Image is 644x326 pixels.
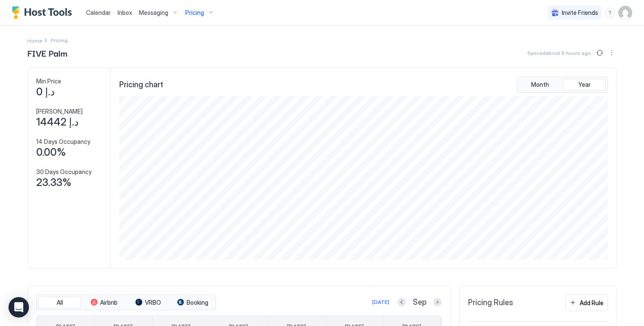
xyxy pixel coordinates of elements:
[413,297,426,307] span: Sep
[139,9,168,17] span: Messaging
[562,9,598,17] span: Invite Friends
[36,168,92,176] span: 30 Days Occupancy
[27,36,42,45] a: Home
[118,9,132,16] span: Inbox
[607,48,617,58] button: More options
[51,37,68,43] span: Breadcrumb
[36,138,90,146] span: 14 Days Occupancy
[185,9,204,17] span: Pricing
[527,50,591,56] span: Synced about 5 hours ago
[86,8,111,17] a: Calendar
[36,108,83,115] span: [PERSON_NAME]
[468,298,513,308] span: Pricing Rules
[12,6,76,19] a: Host Tools Logo
[83,297,125,309] button: Airbnb
[563,79,606,91] button: Year
[531,81,549,89] span: Month
[433,298,442,306] button: Next month
[27,37,42,44] span: Home
[27,36,42,45] div: Breadcrumb
[145,299,161,306] span: VRBO
[519,79,561,91] button: Month
[36,86,55,98] span: د.إ 0
[27,46,67,59] span: FIVE Palm
[100,299,118,306] span: Airbnb
[372,298,389,306] div: [DATE]
[607,48,617,58] div: menu
[618,6,632,20] div: User profile
[36,77,61,85] span: Min Price
[86,9,111,16] span: Calendar
[517,77,608,93] div: tab-group
[36,146,66,159] span: 0.00%
[605,8,615,18] div: menu
[580,298,604,307] div: Add Rule
[371,297,391,307] button: [DATE]
[119,80,163,90] span: Pricing chart
[595,48,605,58] button: Sync prices
[187,299,208,306] span: Booking
[127,297,170,309] button: VRBO
[397,298,406,306] button: Previous month
[171,297,214,309] button: Booking
[9,297,29,317] div: Open Intercom Messenger
[36,116,79,129] span: د.إ 14442
[57,299,63,306] span: All
[36,295,216,311] div: tab-group
[578,81,591,89] span: Year
[36,176,72,189] span: 23.33%
[565,295,608,311] button: Add Rule
[38,297,81,309] button: All
[118,8,132,17] a: Inbox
